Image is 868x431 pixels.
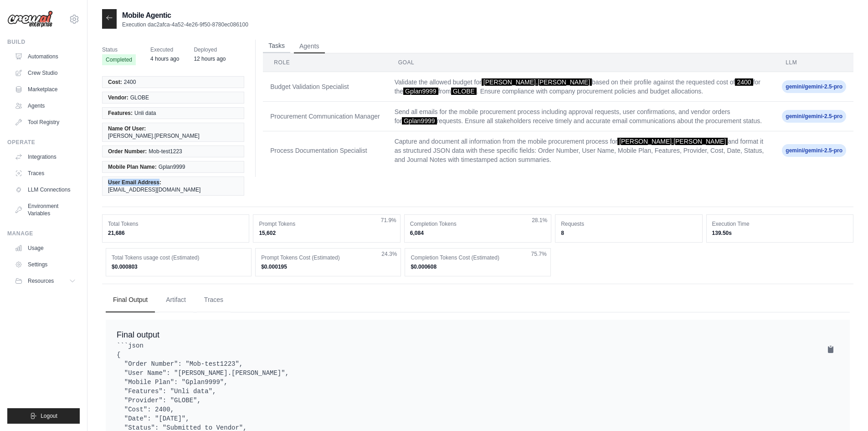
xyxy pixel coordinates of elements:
span: Gplan9999 [403,88,438,95]
span: 71.9% [381,217,396,224]
span: Gplan9999 [159,163,185,171]
th: Role [263,53,387,72]
span: Completed [102,54,136,65]
dt: Completion Tokens [410,220,545,228]
span: Final output [117,330,159,339]
span: gemini/gemini-2.5-pro [782,80,846,93]
th: Goal [387,53,775,72]
dd: $0.000608 [411,263,544,270]
th: LLM [775,53,853,72]
span: [PERSON_NAME].[PERSON_NAME] [482,78,592,86]
dd: 21,686 [108,229,243,237]
span: Vendor: [108,94,128,101]
span: Mob-test1223 [149,148,182,155]
h2: Mobile Agentic [122,10,248,21]
time: August 13, 2025 at 11:48 SGT [150,56,179,62]
span: 75.7% [531,250,547,258]
a: Integrations [11,150,80,164]
a: Environment Variables [11,199,80,221]
iframe: Chat Widget [822,387,868,431]
a: Automations [11,49,80,64]
a: Tool Registry [11,115,80,130]
td: Validate the allowed budget for based on their profile against the requested cost of for the from... [387,72,775,102]
span: User Email Address: [108,179,161,186]
button: Resources [11,274,80,288]
span: Mobile Plan Name: [108,163,157,171]
dt: Total Tokens usage cost (Estimated) [112,254,246,261]
div: Operate [7,139,80,146]
dd: $0.000803 [112,263,246,270]
span: 24.3% [381,250,397,258]
span: Name Of User: [108,125,146,132]
button: Traces [197,288,231,312]
button: Final Output [106,288,155,312]
span: 2400 [735,78,753,86]
a: Marketplace [11,82,80,97]
span: [PERSON_NAME].[PERSON_NAME] [617,138,728,145]
span: Status [102,45,136,54]
td: Capture and document all information from the mobile procurement process for and format it as str... [387,131,775,170]
dt: Execution Time [712,220,847,228]
button: Agents [294,40,325,53]
img: Logo [7,10,53,28]
span: Deployed [194,45,226,54]
dt: Requests [561,220,696,228]
span: Resources [28,277,54,285]
a: Agents [11,99,80,113]
span: 28.1% [532,217,547,224]
button: Tasks [263,39,290,53]
p: Execution dac2afca-4a52-4e26-9f50-8780ec086100 [122,21,248,28]
td: Procurement Communication Manager [263,102,387,131]
span: [PERSON_NAME].[PERSON_NAME] [108,132,200,140]
span: Unli data [134,109,156,117]
span: 2400 [124,78,136,86]
span: gemini/gemini-2.5-pro [782,110,846,123]
a: Crew Studio [11,66,80,80]
dt: Completion Tokens Cost (Estimated) [411,254,544,261]
dt: Prompt Tokens [259,220,394,228]
div: Build [7,38,80,46]
span: [EMAIL_ADDRESS][DOMAIN_NAME] [108,186,200,193]
dd: 8 [561,229,696,237]
dt: Total Tokens [108,220,243,228]
dd: 15,602 [259,229,394,237]
span: GLOBE [130,94,149,101]
button: Artifact [159,288,193,312]
span: Executed [150,45,179,54]
button: Logout [7,408,80,424]
a: Usage [11,241,80,255]
td: Budget Validation Specialist [263,72,387,102]
td: Send all emails for the mobile procurement process including approval requests, user confirmation... [387,102,775,131]
span: Features: [108,109,133,117]
a: Settings [11,257,80,272]
span: Gplan9999 [402,117,437,125]
dt: Prompt Tokens Cost (Estimated) [261,254,395,261]
a: LLM Connections [11,182,80,197]
td: Process Documentation Specialist [263,131,387,170]
dd: 139.50s [712,229,847,237]
dd: $0.000195 [261,263,395,270]
span: Cost: [108,78,122,86]
span: Order Number: [108,148,147,155]
a: Traces [11,166,80,181]
span: gemini/gemini-2.5-pro [782,144,846,157]
dd: 6,084 [410,229,545,237]
span: GLOBE [451,88,477,95]
span: Logout [41,412,57,420]
time: August 13, 2025 at 03:23 SGT [194,56,226,62]
div: Manage [7,230,80,237]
